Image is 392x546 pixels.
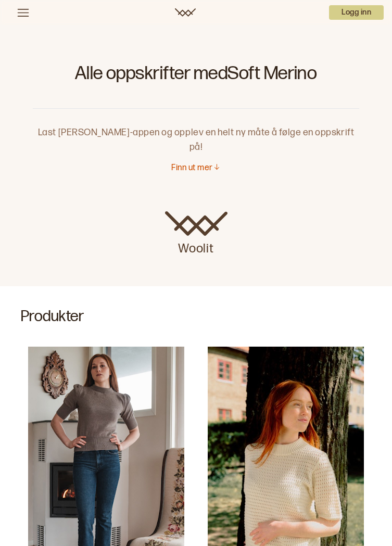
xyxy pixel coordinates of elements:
[165,211,227,257] a: Woolit
[33,62,360,92] h1: Alle oppskrifter med Soft Merino
[329,5,384,20] button: User dropdown
[165,236,227,257] p: Woolit
[33,109,360,155] p: Last [PERSON_NAME]-appen og opplev en helt ny måte å følge en oppskrift på!
[171,163,220,174] button: Finn ut mer
[175,8,196,17] a: Woolit
[329,5,384,20] p: Logg inn
[171,163,212,174] p: Finn ut mer
[165,211,227,236] img: Woolit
